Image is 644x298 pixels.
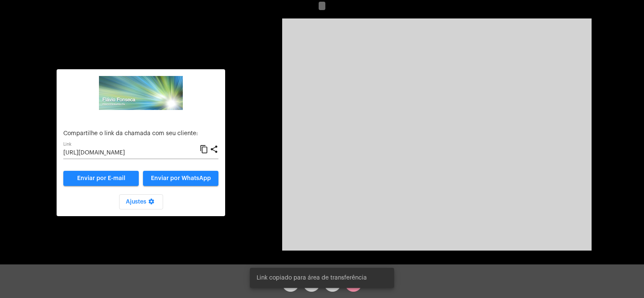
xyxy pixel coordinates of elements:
[99,76,183,110] img: ad486f29-800c-4119-1513-e8219dc03dae.png
[200,144,208,154] mat-icon: content_copy
[151,175,211,181] span: Enviar por WhatsApp
[257,274,367,282] span: Link copiado para área de transferência
[210,144,218,154] mat-icon: share
[146,198,156,208] mat-icon: settings
[119,194,163,209] button: Ajustes
[77,175,125,181] span: Enviar por E-mail
[126,199,156,205] span: Ajustes
[63,131,218,137] p: Compartilhe o link da chamada com seu cliente:
[143,171,218,186] button: Enviar por WhatsApp
[63,171,139,186] a: Enviar por E-mail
